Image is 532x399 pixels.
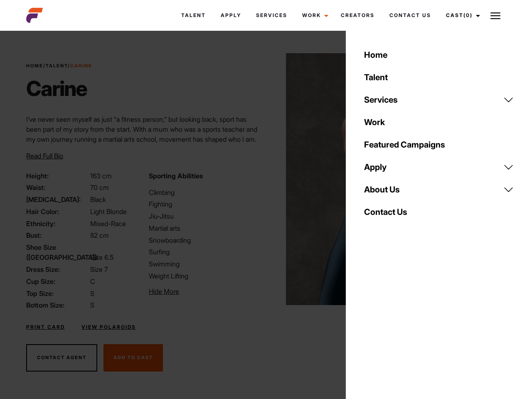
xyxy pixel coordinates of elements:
[26,242,89,262] span: Shoe Size ([GEOGRAPHIC_DATA]):
[149,187,261,197] li: Climbing
[90,253,113,261] span: Size 6.5
[26,323,65,331] a: Print Card
[359,156,519,178] a: Apply
[359,133,519,156] a: Featured Campaigns
[333,4,382,27] a: Creators
[149,235,261,245] li: Snowboarding
[249,4,295,27] a: Services
[359,178,519,201] a: About Us
[90,277,95,286] span: C
[149,283,182,286] li: Yoga
[174,4,213,27] a: Talent
[26,76,92,101] h1: Carine
[90,301,94,309] span: S
[26,151,63,161] button: Read Full Bio
[438,4,485,27] a: Cast(0)
[149,172,203,180] strong: Sporting Abilities
[490,11,500,21] img: Burger icon
[213,4,249,27] a: Apply
[90,219,126,228] span: Mixed-Race
[359,111,519,133] a: Work
[149,259,261,269] li: Swimming
[463,12,473,18] span: (0)
[149,223,261,233] li: Martial arts
[26,300,89,310] span: Bottom Size:
[113,355,153,360] span: Add To Cast
[382,4,438,27] a: Contact Us
[90,289,94,298] span: S
[26,207,89,217] span: Hair Color:
[26,7,43,24] img: cropped-aefm-brand-fav-22-square.png
[359,89,519,111] a: Services
[149,271,261,281] li: Weight Lifting
[26,171,89,181] span: Height:
[26,152,63,160] span: Read Full Bio
[90,265,108,273] span: Size 7
[359,44,519,66] a: Home
[70,63,92,69] strong: Carine
[90,172,112,180] span: 163 cm
[149,287,179,296] span: Hide More
[90,207,127,216] span: Light Blonde
[26,219,89,229] span: Ethnicity:
[26,288,89,298] span: Top Size:
[359,201,519,223] a: Contact Us
[26,62,92,69] span: / /
[26,63,43,69] a: Home
[149,247,261,257] li: Surfing
[149,211,261,221] li: Jiu-Jitsu
[26,276,89,286] span: Cup Size:
[90,183,109,192] span: 70 cm
[26,230,89,240] span: Bust:
[26,195,89,204] span: [MEDICAL_DATA]:
[359,66,519,89] a: Talent
[26,264,89,274] span: Dress Size:
[103,344,163,372] button: Add To Cast
[90,231,109,239] span: 82 cm
[295,4,333,27] a: Work
[26,344,97,372] button: Contact Agent
[90,195,106,204] span: Black
[26,182,89,192] span: Waist:
[46,63,68,69] a: Talent
[149,199,261,209] li: Fighting
[26,114,261,184] p: I’ve never seen myself as just “a fitness person,” but looking back, sport has been part of my st...
[81,323,136,331] a: View Polaroids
